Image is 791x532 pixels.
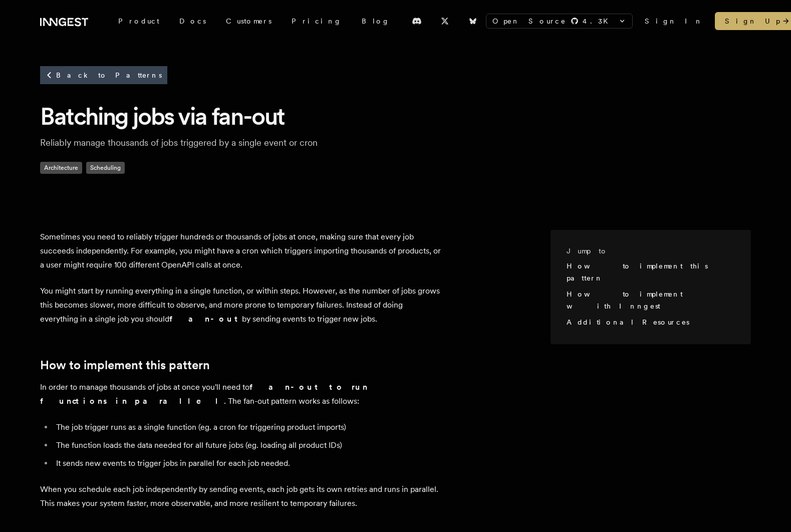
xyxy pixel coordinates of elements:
[40,482,441,510] p: When you schedule each job independently by sending events, each job gets its own retries and run...
[567,318,689,326] a: Additional Resources
[169,12,216,30] a: Docs
[462,13,484,29] a: Bluesky
[40,136,361,150] p: Reliably manage thousands of jobs triggered by a single event or cron
[216,12,282,30] a: Customers
[352,12,400,30] a: Blog
[567,290,682,310] a: How to implement with Inngest
[567,262,708,282] a: How to implement this pattern
[40,101,751,132] h1: Batching jobs via fan-out
[583,16,614,26] span: 4.3 K
[40,230,441,272] p: Sometimes you need to reliably trigger hundreds or thousands of jobs at once, making sure that ev...
[53,456,441,470] li: It sends new events to trigger jobs in parallel for each job needed.
[645,16,703,26] a: Sign In
[108,12,169,30] div: Product
[567,246,727,256] h3: Jump to
[40,162,82,174] span: Architecture
[434,13,456,29] a: X
[282,12,352,30] a: Pricing
[406,13,428,29] a: Discord
[40,66,167,84] a: Back to Patterns
[86,162,125,174] span: Scheduling
[492,16,567,26] span: Open Source
[169,314,242,324] strong: fan-out
[40,380,441,408] p: In order to manage thousands of jobs at once you'll need to . The fan-out pattern works as follows:
[40,358,441,372] h2: How to implement this pattern
[53,420,441,434] li: The job trigger runs as a single function (eg. a cron for triggering product imports)
[40,284,441,326] p: You might start by running everything in a single function, or within steps. However, as the numb...
[53,438,441,452] li: The function loads the data needed for all future jobs (eg. loading all product IDs)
